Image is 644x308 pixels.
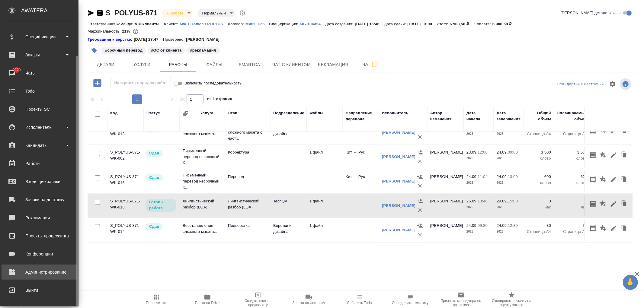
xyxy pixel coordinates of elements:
p: Подверстка [228,223,267,229]
td: [PERSON_NAME] [427,122,463,143]
a: МФЦ Полюс / POLYUS [180,21,228,26]
td: Восстановление сложного макета... [180,122,225,143]
p: Восстановление сложного макета с част... [228,123,267,141]
td: TechQA [270,195,306,216]
button: Определить тематику [385,291,436,308]
button: Создать счет на предоплату [233,291,284,308]
button: Назначить [415,221,425,230]
p: [DATE] 13:00 [408,22,437,26]
p: 2025 [497,131,521,137]
td: Восстановление сложного макета... [180,220,225,241]
button: Удалить [415,157,425,166]
a: Входящие заявки [2,174,77,189]
div: Услуга [200,110,213,116]
span: Определить тематику [392,301,428,305]
p: 23.09, [466,150,478,154]
div: split button [556,80,605,89]
p: [DATE] 17:47 [134,37,163,43]
p: Лингвистический разбор (LQA) [228,198,267,210]
td: S_POLYUS-871-WK-018 [107,195,143,216]
div: Входящие заявки [5,177,74,186]
button: Удалить [415,230,425,239]
p: Готов к работе [149,199,172,211]
svg: Подписаться [371,61,378,68]
button: Удалить [415,132,425,141]
p: 3 500 [527,149,551,155]
p: 15:00 [508,199,518,203]
p: 6 908,58 ₽ [492,22,516,26]
span: 9220 [9,67,24,73]
span: Услуги [127,61,156,68]
td: Верстки и дизайна [270,122,306,143]
p: Договор: [228,22,245,26]
a: 9220Чаты [2,65,77,81]
p: Сдан [149,150,159,156]
div: Менеджер проверил работу исполнителя, передает ее на следующий этап [145,223,177,231]
p: #ОС от клиента [151,47,181,53]
p: 2025 [466,180,491,186]
div: Нажми, чтобы открыть папку с инструкцией [88,37,134,43]
span: Smartcat [236,61,265,68]
a: Проекты процессинга [2,228,77,243]
button: Скопировать мини-бриф [588,174,598,185]
span: Создать счет на предоплату [236,299,280,307]
td: [PERSON_NAME] [427,195,463,216]
p: 2025 [497,180,521,186]
a: S_POLYUS-871 [106,9,157,17]
div: Исполнитель может приступить к работе [145,198,177,212]
td: S_POLYUS-871-WK-002 [107,146,143,167]
button: 4574.00 RUB; [132,27,139,35]
span: из 1 страниц [207,95,232,104]
a: Рекламации [2,210,77,225]
div: В работе [162,9,192,17]
span: Работы [164,61,193,68]
button: Добавить Todo [334,291,385,308]
td: [PERSON_NAME] [427,220,463,241]
p: слово [557,180,587,186]
td: Верстки и дизайна [270,220,306,241]
p: Проверено: [163,37,186,43]
button: Скопировать мини-бриф [588,149,598,161]
button: Добавить оценку [598,174,608,185]
p: Клиент: [164,22,180,26]
p: Корректура [228,149,267,155]
p: 3 [557,198,587,204]
div: Подразделение [273,110,304,116]
p: 600 [527,174,551,180]
span: ОС от клиента [147,47,186,52]
button: Скопировать мини-бриф [588,198,598,210]
td: Письменный перевод несрочный К... [180,145,225,169]
p: 1 файл [309,149,340,155]
p: 2025 [497,204,521,210]
button: Клонировать [619,198,630,210]
div: В работе [197,9,235,17]
button: Добавить оценку [598,223,608,234]
button: Скопировать ссылку [96,9,104,17]
p: К оплате: [473,22,492,26]
button: Нормальный [200,11,228,16]
div: Общий объем [527,110,551,122]
p: 2025 [466,155,491,161]
button: Удалить [415,181,425,190]
button: Клонировать [619,223,630,234]
div: Заказы [5,50,74,59]
button: Пересчитать [131,291,182,308]
p: Итого: [437,22,450,26]
div: AWATERA [21,5,78,17]
p: 30 [557,223,587,229]
span: Детали [91,61,120,68]
a: Требования к верстке: [88,37,134,43]
p: Страница А4 [557,131,587,137]
p: 24.09, [497,223,508,228]
div: Менеджер проверил работу исполнителя, передает ее на следующий этап [145,149,177,157]
div: Статус [146,110,160,116]
div: Проекты процессинга [5,231,74,240]
span: Скопировать ссылку на оценку заказа [490,299,533,307]
p: 6 908,58 ₽ [450,22,474,26]
button: Удалить [630,198,640,210]
span: Файлы [200,61,229,68]
a: [PERSON_NAME] [382,203,415,208]
a: Заявки на доставку [2,192,77,207]
div: Файлы [309,110,323,116]
div: Автор изменения [430,110,460,122]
